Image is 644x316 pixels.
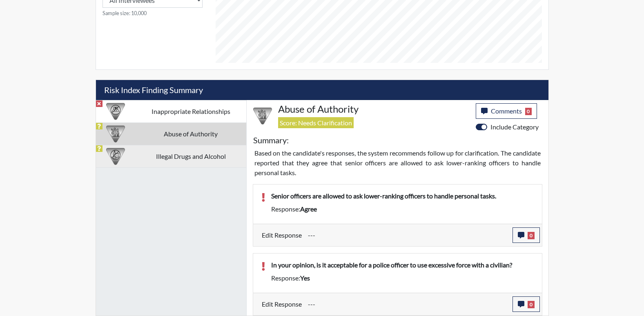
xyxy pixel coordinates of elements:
[525,108,532,115] span: 0
[106,102,125,121] img: CATEGORY%20ICON-14.139f8ef7.png
[106,125,125,143] img: CATEGORY%20ICON-01.94e51fac.png
[271,191,534,201] p: Senior officers are allowed to ask lower-ranking officers to handle personal tasks.
[476,103,537,119] button: Comments0
[528,232,535,239] span: 0
[262,296,302,312] label: Edit Response
[490,122,539,132] label: Include Category
[253,135,289,145] h5: Summary:
[300,274,310,282] span: yes
[262,227,302,243] label: Edit Response
[302,227,513,243] div: Update the test taker's response, the change might impact the score
[271,260,534,270] p: In your opinion, is it acceptable for a police officer to use excessive force with a civilian?
[103,9,203,17] small: Sample size: 10,000
[136,100,246,122] td: Inappropriate Relationships
[254,148,541,178] p: Based on the candidate's responses, the system recommends follow up for clarification. The candid...
[96,80,548,100] h5: Risk Index Finding Summary
[136,145,246,167] td: Illegal Drugs and Alcohol
[265,204,540,214] div: Response:
[491,107,522,115] span: Comments
[265,273,540,283] div: Response:
[278,117,354,128] span: Score: Needs Clarification
[302,296,513,312] div: Update the test taker's response, the change might impact the score
[513,227,540,243] button: 0
[136,122,246,145] td: Abuse of Authority
[253,107,272,125] img: CATEGORY%20ICON-01.94e51fac.png
[278,103,470,115] h4: Abuse of Authority
[106,147,125,166] img: CATEGORY%20ICON-12.0f6f1024.png
[300,205,317,213] span: agree
[513,296,540,312] button: 0
[528,301,535,308] span: 0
